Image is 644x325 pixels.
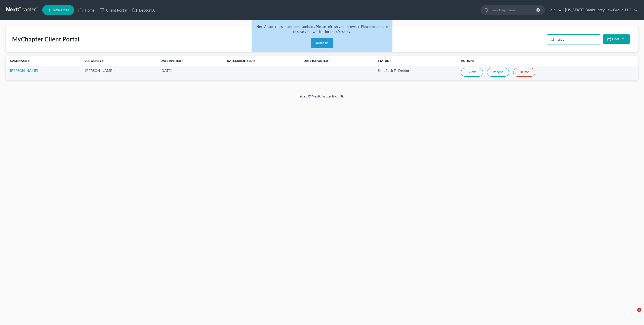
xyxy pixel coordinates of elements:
a: Date Invitedunfold_more [160,59,184,63]
i: unfold_more [389,60,392,63]
iframe: Intercom live chat [627,308,639,320]
td: Sent Back To Debtor [374,66,457,80]
i: unfold_more [253,60,256,63]
span: NextChapter has made some updates. Please refresh your browser. Please make sure to save your wor... [256,24,388,34]
i: unfold_more [101,60,104,63]
button: Refresh [311,38,333,48]
button: Filter [603,34,630,44]
a: Client Portal [97,6,130,15]
a: Date Importedunfold_more [304,59,331,63]
span: 1 [637,308,641,312]
a: View [461,68,483,77]
a: Attorneyunfold_more [85,59,104,63]
th: Actions [457,56,638,66]
a: Home [76,6,97,15]
a: Resend [487,68,509,77]
input: Search by name... [491,5,537,15]
i: unfold_more [27,60,30,63]
div: 2025 © NextChapterBK, INC [179,94,465,103]
td: [PERSON_NAME] [81,66,156,80]
a: Delete [513,68,535,77]
a: Date Submittedunfold_more [227,59,256,63]
span: New Case [53,8,69,12]
i: unfold_more [181,60,184,63]
i: unfold_more [328,60,331,63]
div: MyChapter Client Portal [12,35,79,43]
span: [DATE] [160,68,172,73]
a: DebtorCC [130,6,158,15]
input: Search... [556,35,601,44]
a: Statusunfold_more [378,59,392,63]
a: Help [545,6,562,15]
a: Case Nameunfold_more [10,59,30,63]
a: [US_STATE] Bankruptcy Law Group, LLC [562,6,638,15]
a: [PERSON_NAME] [10,68,38,73]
